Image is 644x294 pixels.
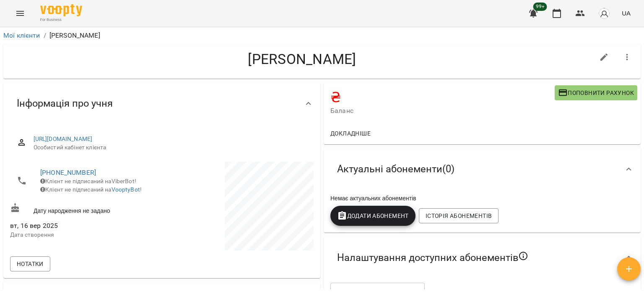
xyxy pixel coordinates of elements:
[598,8,610,19] img: avatar_s.png
[426,211,492,221] span: Історія абонементів
[330,128,371,138] span: Докладніше
[327,126,374,141] button: Докладніше
[112,186,140,193] a: VooptyBot
[558,88,634,98] span: Поповнити рахунок
[10,221,160,231] span: вт, 16 вер 2025
[518,251,528,261] svg: Якщо не обрано жодного, клієнт зможе побачити всі публічні абонементи
[17,97,113,110] span: Інформація про учня
[337,211,409,221] span: Додати Абонемент
[324,236,641,279] div: Налаштування доступних абонементів
[40,4,82,16] img: Voopty Logo
[40,186,142,193] span: Клієнт не підписаний на !
[10,51,594,68] h4: [PERSON_NAME]
[17,259,44,269] span: Нотатки
[533,3,547,11] span: 99+
[337,163,454,176] span: Актуальні абонементи ( 0 )
[330,89,555,106] h4: ₴
[3,31,40,39] a: Мої клієнти
[40,169,96,176] a: [PHONE_NUMBER]
[324,148,641,191] div: Актуальні абонементи(0)
[330,206,415,226] button: Додати Абонемент
[329,192,636,204] div: Немає актуальних абонементів
[10,3,30,23] button: Menu
[622,9,631,18] span: UA
[330,106,555,116] span: Баланс
[10,231,160,239] p: Дата створення
[337,251,528,264] span: Налаштування доступних абонементів
[10,256,50,271] button: Нотатки
[3,82,320,125] div: Інформація про учня
[618,5,634,21] button: UA
[8,201,162,217] div: Дату народження не задано
[419,208,499,223] button: Історія абонементів
[34,135,93,142] a: [URL][DOMAIN_NAME]
[555,85,637,100] button: Поповнити рахунок
[34,143,307,152] span: Особистий кабінет клієнта
[44,31,46,41] li: /
[49,31,100,41] p: [PERSON_NAME]
[3,31,641,41] nav: breadcrumb
[40,178,136,184] span: Клієнт не підписаний на ViberBot!
[40,17,82,23] span: For Business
